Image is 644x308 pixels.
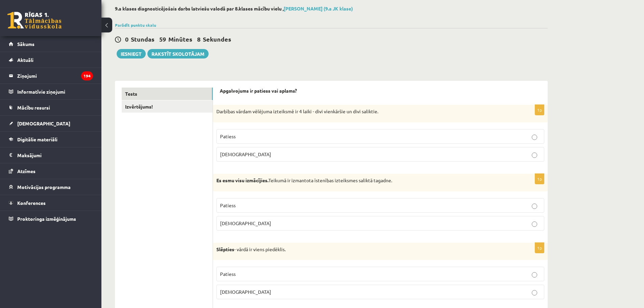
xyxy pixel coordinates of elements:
a: Mācību resursi [9,100,93,115]
p: 1p [535,242,544,253]
span: Sākums [17,41,34,47]
a: Tests [122,88,213,100]
span: Proktoringa izmēģinājums [17,216,76,222]
strong: Es esmu visu izmācījies. [216,177,268,183]
a: Maksājumi [9,147,93,163]
span: Patiess [220,202,236,208]
span: 0 [125,35,128,43]
input: Patiess [532,204,537,209]
a: Rīgas 1. Tālmācības vidusskola [7,12,62,29]
span: Stundas [131,35,154,43]
p: 1p [535,104,544,115]
h2: 9.a klases diagnosticējošais darbs latviešu valodā par 8.klases mācību vielu , [115,6,548,11]
legend: Ziņojumi [17,68,93,84]
a: Aktuāli [9,52,93,68]
span: [DEMOGRAPHIC_DATA] [220,289,271,295]
a: Parādīt punktu skalu [115,22,156,28]
a: Motivācijas programma [9,179,93,195]
p: Darbības vārdam vēlējuma izteiksmē ir 4 laiki - divi vienkāršie un divi saliktie. [216,108,510,115]
a: [PERSON_NAME] (9.a JK klase) [284,5,353,11]
span: Konferences [17,200,46,206]
span: 59 [159,35,166,43]
span: Mācību resursi [17,104,50,111]
span: [DEMOGRAPHIC_DATA] [220,151,271,157]
span: 8 [197,35,200,43]
strong: Slēpties [216,246,234,252]
span: Sekundes [203,35,231,43]
a: Sākums [9,36,93,52]
a: Rakstīt skolotājam [147,49,209,58]
p: Teikumā ir izmantota īstenības izteiksmes saliktā tagadne. [216,177,510,184]
i: 194 [81,71,93,80]
span: Aktuāli [17,57,33,63]
span: Patiess [220,271,236,277]
span: Minūtes [168,35,192,43]
span: Patiess [220,133,236,139]
span: [DEMOGRAPHIC_DATA] [17,120,70,126]
a: Ziņojumi194 [9,68,93,84]
span: Atzīmes [17,168,35,174]
a: Digitālie materiāli [9,132,93,147]
input: [DEMOGRAPHIC_DATA] [532,290,537,295]
legend: Informatīvie ziņojumi [17,84,93,99]
span: [DEMOGRAPHIC_DATA] [220,220,271,226]
input: [DEMOGRAPHIC_DATA] [532,152,537,158]
strong: Apgalvojums ir patiess vai aplams? [220,88,297,94]
input: Patiess [532,135,537,140]
span: Motivācijas programma [17,184,71,190]
input: Patiess [532,272,537,278]
a: [DEMOGRAPHIC_DATA] [9,116,93,131]
p: 1p [535,173,544,184]
input: [DEMOGRAPHIC_DATA] [532,221,537,227]
button: Iesniegt [117,49,146,58]
a: Atzīmes [9,163,93,179]
a: Informatīvie ziņojumi [9,84,93,99]
a: Proktoringa izmēģinājums [9,211,93,227]
p: - vārdā ir viens piedēklis. [216,246,510,253]
legend: Maksājumi [17,147,93,163]
span: Digitālie materiāli [17,136,57,142]
a: Izvērtējums! [122,100,213,113]
a: Konferences [9,195,93,211]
